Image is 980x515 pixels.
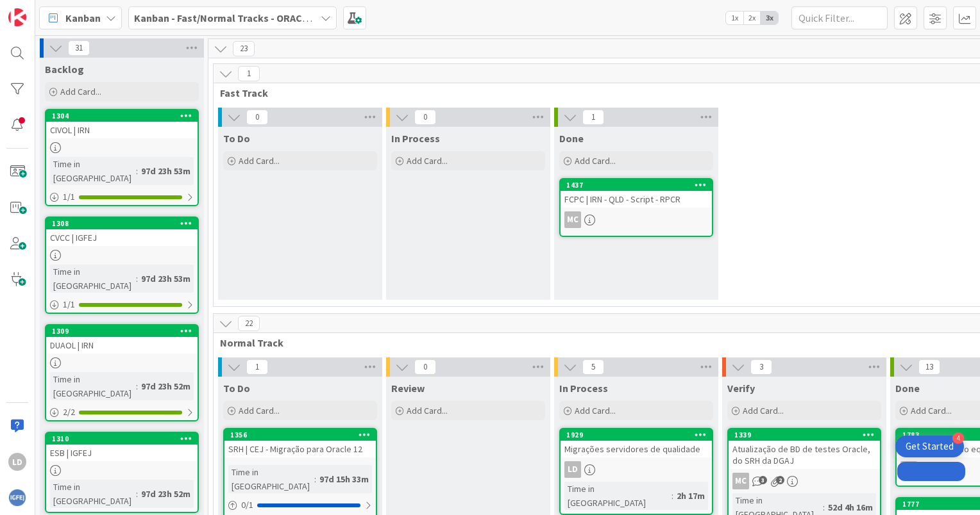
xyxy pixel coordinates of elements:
span: 1 / 1 [63,190,75,204]
div: LD [561,461,712,478]
div: Migrações servidores de qualidade [561,441,712,457]
span: 23 [233,41,255,56]
span: Add Card... [575,155,616,167]
span: 1x [726,12,743,24]
div: MC [900,461,917,478]
span: Review [391,382,425,395]
span: Add Card... [575,405,616,416]
span: Add Card... [239,405,280,416]
div: LD [8,453,26,471]
span: 1 [582,110,604,125]
div: 1437 [566,181,712,190]
div: 97d 15h 33m [316,472,372,486]
div: 1356SRH | CEJ - Migração para Oracle 12 [224,429,376,457]
div: 1929Migrações servidores de qualidade [561,429,712,457]
span: 3 [759,476,767,484]
div: 1304 [52,111,198,120]
div: 1929 [561,429,712,441]
div: MC [729,473,880,489]
div: CVCC | IGFEJ [46,229,198,246]
div: 1309DUAOL | IRN [46,325,198,354]
div: 1310 [46,433,198,445]
div: 97d 23h 53m [138,272,194,286]
div: 1437 [561,179,712,191]
div: Open Get Started checklist, remaining modules: 4 [895,436,964,457]
span: : [136,379,138,393]
span: In Process [391,132,440,145]
div: 1339Atualização de BD de testes Oracle, do SRH da DGAJ [729,429,880,469]
a: 1309DUAOL | IRNTime in [GEOGRAPHIC_DATA]:97d 23h 52m2/2 [45,324,199,421]
img: Visit kanbanzone.com [8,8,26,26]
div: CIVOL | IRN [46,122,198,138]
div: 1310ESB | IGFEJ [46,433,198,461]
div: MC [561,211,712,228]
div: 4 [952,432,964,444]
div: 1310 [52,434,198,443]
div: 2h 17m [673,489,708,503]
div: 1308CVCC | IGFEJ [46,218,198,246]
span: 0 / 1 [241,498,253,512]
span: 1 / 1 [63,298,75,311]
span: Add Card... [743,405,784,416]
img: avatar [8,489,26,507]
div: 97d 23h 53m [138,164,194,178]
div: SRH | CEJ - Migração para Oracle 12 [224,441,376,457]
div: 1309 [52,327,198,336]
span: 2x [743,12,761,24]
div: 1/1 [46,189,198,205]
a: 1310ESB | IGFEJTime in [GEOGRAPHIC_DATA]:97d 23h 52m [45,432,199,513]
span: Verify [727,382,755,395]
div: 1309 [46,325,198,337]
span: 2 [776,476,784,484]
span: : [136,164,138,178]
span: To Do [223,382,250,395]
div: 1304 [46,110,198,122]
div: 97d 23h 52m [138,379,194,393]
div: 1308 [46,218,198,229]
span: Add Card... [407,405,448,416]
span: 22 [238,316,260,331]
div: Time in [GEOGRAPHIC_DATA] [50,480,136,508]
div: Time in [GEOGRAPHIC_DATA] [50,157,136,185]
span: In Process [559,382,608,395]
div: MC [732,473,749,489]
div: 1356 [230,430,376,439]
div: Time in [GEOGRAPHIC_DATA] [50,372,136,400]
div: 0/1 [224,497,376,513]
span: : [823,500,825,514]
div: 1437FCPC | IRN - QLD - Script - RPCR [561,179,712,208]
span: 5 [582,359,604,375]
div: 1929 [566,430,712,439]
span: Done [895,382,920,395]
div: FCPC | IRN - QLD - Script - RPCR [561,191,712,208]
div: 52d 4h 16m [825,500,876,514]
span: : [314,472,316,486]
div: Atualização de BD de testes Oracle, do SRH da DGAJ [729,441,880,469]
span: Add Card... [60,86,101,97]
div: MC [564,211,581,228]
span: 3x [761,12,778,24]
div: 1339 [734,430,880,439]
span: 0 [414,110,436,125]
div: 1/1 [46,297,198,313]
a: 1437FCPC | IRN - QLD - Script - RPCRMC [559,178,713,237]
div: Time in [GEOGRAPHIC_DATA] [564,482,672,510]
span: : [672,489,673,503]
span: 2 / 2 [63,405,75,419]
div: 1304CIVOL | IRN [46,110,198,138]
div: 2/2 [46,404,198,420]
span: 0 [414,359,436,375]
input: Quick Filter... [791,6,888,29]
span: 31 [68,40,90,56]
a: 1308CVCC | IGFEJTime in [GEOGRAPHIC_DATA]:97d 23h 53m1/1 [45,217,199,314]
span: : [136,487,138,501]
div: 1308 [52,219,198,228]
span: Kanban [65,10,101,26]
div: 1356 [224,429,376,441]
span: : [136,272,138,286]
span: 3 [750,359,772,375]
span: 1 [238,66,260,81]
span: Add Card... [239,155,280,167]
span: To Do [223,132,250,145]
span: Done [559,132,584,145]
